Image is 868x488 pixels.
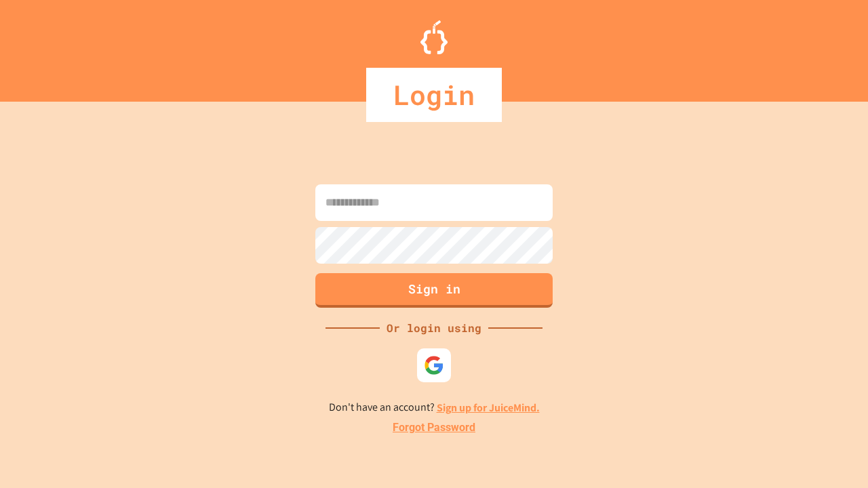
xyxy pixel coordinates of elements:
[393,420,475,436] a: Forgot Password
[329,399,540,416] p: Don't have an account?
[420,20,448,54] img: Logo.svg
[315,273,553,308] button: Sign in
[424,355,444,375] img: google-icon.svg
[380,320,488,336] div: Or login using
[437,401,540,415] a: Sign up for JuiceMind.
[366,68,502,122] div: Login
